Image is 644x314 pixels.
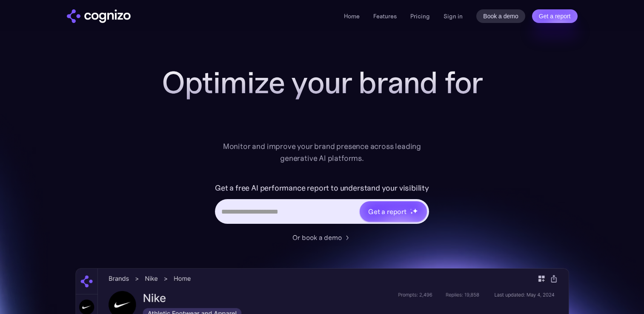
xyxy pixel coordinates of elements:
[532,9,578,23] a: Get a report
[359,200,428,223] a: Get a reportstarstarstar
[152,66,492,100] h1: Optimize your brand for
[373,12,397,20] a: Features
[292,232,352,243] a: Or book a demo
[67,9,131,23] img: cognizo logo
[444,11,463,21] a: Sign in
[410,12,430,20] a: Pricing
[344,12,360,20] a: Home
[412,208,418,214] img: star
[67,9,131,23] a: home
[218,140,427,164] div: Monitor and improve your brand presence across leading generative AI platforms.
[292,232,342,243] div: Or book a demo
[476,9,525,23] a: Book a demo
[410,208,412,210] img: star
[368,206,406,217] div: Get a report
[410,211,413,214] img: star
[215,181,429,195] label: Get a free AI performance report to understand your visibility
[215,181,429,228] form: Hero URL Input Form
